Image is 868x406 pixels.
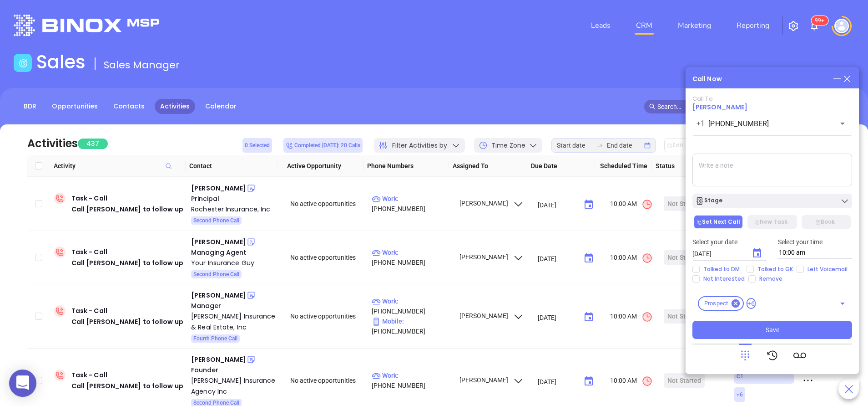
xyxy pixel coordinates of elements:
[667,373,701,388] div: Not Started
[692,249,744,258] input: MM/DD/YYYY
[649,103,656,110] span: search
[71,193,183,215] div: Task - Call
[708,118,823,129] input: Enter phone number or name
[108,99,150,114] a: Contacts
[458,253,524,261] span: [PERSON_NAME]
[700,266,743,273] span: Talked to DM
[674,16,715,35] a: Marketing
[491,141,525,150] span: Time Zone
[754,266,797,273] span: Talked to GK
[607,140,642,150] input: End date
[290,311,364,321] div: No active opportunities
[695,196,722,206] div: Stage
[834,19,849,33] img: user
[372,370,451,391] p: [PHONE_NUMBER]
[71,204,183,215] div: Call [PERSON_NAME] to follow up
[191,290,246,301] div: [PERSON_NAME]
[191,183,246,194] div: [PERSON_NAME]
[692,74,722,84] div: Call Now
[372,249,399,256] span: Work :
[692,321,852,339] button: Save
[193,334,237,344] span: Fourth Phone Call
[290,199,364,209] div: No active opportunities
[155,99,195,114] a: Activities
[692,103,747,112] span: [PERSON_NAME]
[191,354,246,365] div: [PERSON_NAME]
[27,135,78,152] div: Activities
[46,99,103,114] a: Opportunities
[186,155,278,177] th: Contact
[802,215,851,229] button: Book
[692,194,852,208] button: Stage
[191,204,278,215] a: Rochester Insurance, Inc
[458,200,524,207] span: [PERSON_NAME]
[71,305,183,327] div: Task - Call
[71,247,183,268] div: Task - Call
[372,195,399,202] span: Work :
[766,325,779,335] span: Save
[449,155,527,177] th: Assigned To
[580,308,598,326] button: Choose date, selected date is Sep 2, 2025
[694,215,743,229] button: Set Next Call
[193,269,239,279] span: Second Phone Call
[191,257,278,268] a: Your Insurance Guy
[245,140,270,150] span: 0 Selected
[200,99,242,114] a: Calendar
[527,155,595,177] th: Due Date
[747,215,797,229] button: New Task
[372,318,404,325] span: Mobile :
[290,375,364,385] div: No active opportunities
[54,161,182,171] span: Activity
[71,380,183,391] div: Call [PERSON_NAME] to follow up
[557,140,592,150] input: Start date
[372,316,451,336] p: [PHONE_NUMBER]
[610,252,653,264] span: 10:00 AM
[596,142,603,149] span: to
[610,199,653,210] span: 10:00 AM
[596,142,603,149] span: swap-right
[458,312,524,319] span: [PERSON_NAME]
[733,16,773,35] a: Reporting
[372,298,399,305] span: Work :
[538,254,576,263] input: MM/DD/YYYY
[538,377,576,386] input: MM/DD/YYYY
[191,375,278,397] a: [PERSON_NAME] Insurance Agency Inc
[811,16,828,25] sup: 103
[580,195,598,214] button: Choose date, selected date is Sep 2, 2025
[372,247,451,267] p: [PHONE_NUMBER]
[580,372,598,391] button: Choose date, selected date is Sep 2, 2025
[692,94,713,103] span: Call To
[538,313,576,322] input: MM/DD/YYYY
[610,375,653,387] span: 10:00 AM
[372,296,451,316] p: [PHONE_NUMBER]
[71,316,183,327] div: Call [PERSON_NAME] to follow up
[18,99,42,114] a: BDR
[191,365,278,375] div: Founder
[632,16,656,35] a: CRM
[699,299,733,308] span: Prospect
[14,15,159,36] img: logo
[804,266,851,273] span: Left Voicemail
[836,117,849,130] button: Open
[657,102,821,112] input: Search…
[748,244,766,262] button: Choose date, selected date is Sep 10, 2025
[652,155,716,177] th: Status
[458,376,524,384] span: [PERSON_NAME]
[278,155,363,177] th: Active Opportunity
[756,275,786,283] span: Remove
[290,252,364,262] div: No active opportunities
[191,311,278,333] div: [PERSON_NAME] Insurance & Real Estate, Inc
[392,141,447,150] span: Filter Activities by
[700,275,748,283] span: Not Interested
[372,372,399,379] span: Work :
[78,139,108,149] span: 437
[363,155,449,177] th: Phone Numbers
[737,390,743,400] span: + 6
[809,21,820,31] img: iconNotification
[747,298,756,309] span: +6
[372,194,451,214] p: [PHONE_NUMBER]
[664,139,715,152] button: Edit Due Date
